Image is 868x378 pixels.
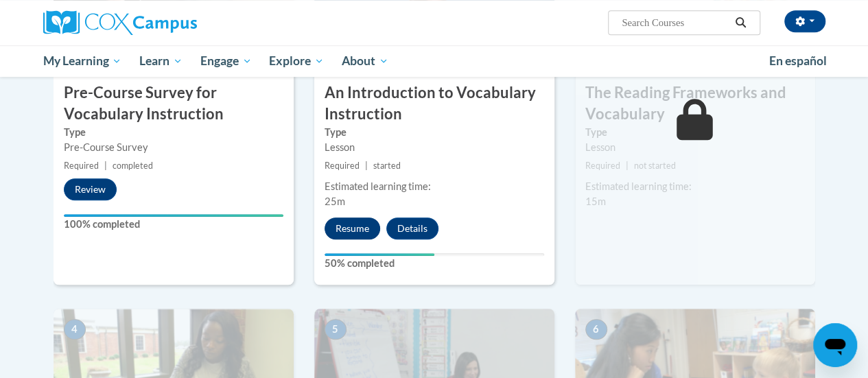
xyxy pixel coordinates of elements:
div: Your progress [325,253,434,256]
span: Explore [269,53,324,69]
a: En español [760,47,836,75]
h3: Pre-Course Survey for Vocabulary Instruction [54,82,294,125]
div: Estimated learning time: [325,179,544,194]
span: Required [585,161,620,171]
span: 6 [585,319,607,340]
div: Your progress [64,214,283,217]
span: 25m [325,196,345,207]
button: Details [386,217,438,239]
a: About [333,45,397,77]
a: Cox Campus [43,10,290,35]
label: Type [64,125,283,140]
span: En español [769,54,827,68]
a: Engage [191,45,261,77]
h3: The Reading Frameworks and Vocabulary [575,82,815,125]
button: Account Settings [784,10,825,32]
span: Engage [200,53,252,69]
input: Search Courses [620,14,730,31]
span: 5 [325,319,347,340]
span: not started [634,161,676,171]
div: Main menu [33,45,836,77]
button: Review [64,178,117,200]
div: Estimated learning time: [585,179,805,194]
span: Required [325,161,360,171]
span: 4 [64,319,86,340]
span: My Learning [43,53,121,69]
label: Type [325,125,544,140]
span: completed [113,161,153,171]
label: Type [585,125,805,140]
button: Resume [325,217,380,239]
span: | [104,161,107,171]
a: My Learning [34,45,131,77]
span: 15m [585,196,606,207]
button: Search [730,14,751,31]
div: Pre-Course Survey [64,140,283,155]
span: | [365,161,368,171]
span: | [626,161,629,171]
div: Lesson [325,140,544,155]
h3: An Introduction to Vocabulary Instruction [314,82,554,125]
img: Cox Campus [43,10,197,35]
span: About [342,53,388,69]
a: Explore [260,45,333,77]
a: Learn [130,45,191,77]
label: 100% completed [64,217,283,232]
span: started [373,161,401,171]
iframe: Button to launch messaging window [813,323,857,367]
label: 50% completed [325,256,544,271]
span: Required [64,161,99,171]
span: Learn [139,53,183,69]
div: Lesson [585,140,805,155]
